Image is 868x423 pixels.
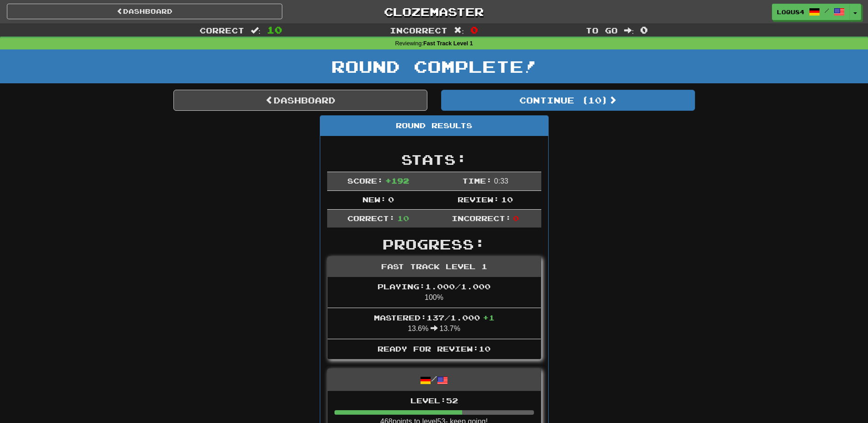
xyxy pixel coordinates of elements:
strong: Fast Track Level 1 [423,40,473,47]
span: Correct [199,26,244,35]
span: 0 [513,214,519,222]
span: Score: [347,176,383,185]
span: 10 [267,24,282,35]
a: loqu84 / [772,4,850,20]
span: : [251,27,261,34]
span: Mastered: 137 / 1.000 [374,313,495,322]
span: 0 [388,195,394,204]
span: : [454,27,464,34]
span: 0 : 33 [494,177,508,185]
span: Ready for Review: 10 [377,344,491,353]
span: : [624,27,634,34]
div: Round Results [320,116,548,136]
h2: Stats: [327,152,541,167]
span: Incorrect: [452,214,511,222]
span: 10 [501,195,513,204]
span: Review: [458,195,499,204]
span: New: [362,195,386,204]
div: Fast Track Level 1 [328,257,541,277]
span: / [825,7,829,14]
span: To go [586,26,618,35]
a: Dashboard [7,4,282,19]
span: Playing: 1.000 / 1.000 [377,282,491,291]
li: 100% [328,277,541,308]
li: 13.6% 13.7% [328,308,541,339]
span: + 1 [483,313,495,322]
span: + 192 [385,176,409,185]
a: Clozemaster [296,4,571,20]
h2: Progress: [327,237,541,252]
a: Dashboard [173,90,427,111]
span: 0 [640,24,648,35]
span: Correct: [347,214,395,222]
span: Incorrect [390,26,447,35]
h1: Round Complete! [3,57,865,76]
span: loqu84 [777,8,804,16]
span: 0 [470,24,478,35]
span: Level: 52 [410,396,458,405]
div: / [328,369,541,390]
span: 10 [397,214,409,222]
button: Continue (10) [441,90,695,111]
span: Time: [462,176,492,185]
